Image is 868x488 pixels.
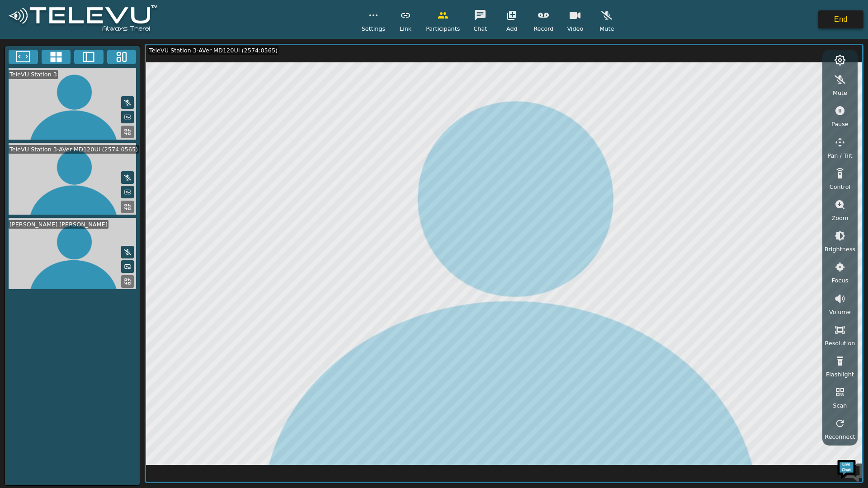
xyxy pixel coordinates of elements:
button: Mute [121,96,134,109]
span: Resolution [825,339,855,347]
span: Mute [599,24,614,33]
button: Picture in Picture [121,111,134,123]
div: Chat with us now [47,47,152,59]
button: Picture in Picture [121,186,134,198]
button: Two Window Medium [74,50,104,64]
button: Replace Feed [121,126,134,138]
span: Scan [833,401,847,410]
span: Settings [362,24,386,33]
button: Picture in Picture [121,260,134,273]
span: Zoom [831,214,848,222]
button: End [818,10,863,28]
div: [PERSON_NAME] [PERSON_NAME] [9,220,108,229]
span: Volume [829,308,851,316]
img: d_736959983_company_1615157101543_736959983 [15,42,38,65]
div: TeleVU Station 3 [9,70,58,79]
span: Brightness [825,245,855,253]
span: Pause [831,120,849,128]
span: Focus [832,276,849,285]
img: logoWhite.png [5,3,161,37]
span: Reconnect [825,432,855,441]
span: Participants [426,24,460,33]
button: Mute [121,246,134,258]
span: Chat [473,24,487,33]
button: Fullscreen [9,50,38,64]
span: We're online! [52,114,125,205]
span: Record [533,24,553,33]
span: Link [400,24,411,33]
button: Replace Feed [121,201,134,213]
span: Flashlight [826,370,854,379]
span: Mute [833,89,847,97]
span: Control [830,183,850,191]
span: Add [506,24,518,33]
img: Chat Widget [836,456,863,483]
textarea: Type your message and hit 'Enter' [5,247,172,278]
button: Three Window Medium [107,50,137,64]
div: Minimize live chat window [148,5,170,26]
button: 4x4 [42,50,71,64]
span: Video [567,24,583,33]
button: Replace Feed [121,275,134,288]
div: TeleVU Station 3-AVer MD120UI (2574:0565) [148,46,278,55]
span: Pan / Tilt [827,151,852,160]
button: Mute [121,171,134,184]
div: TeleVU Station 3-AVer MD120UI (2574:0565) [9,145,139,154]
